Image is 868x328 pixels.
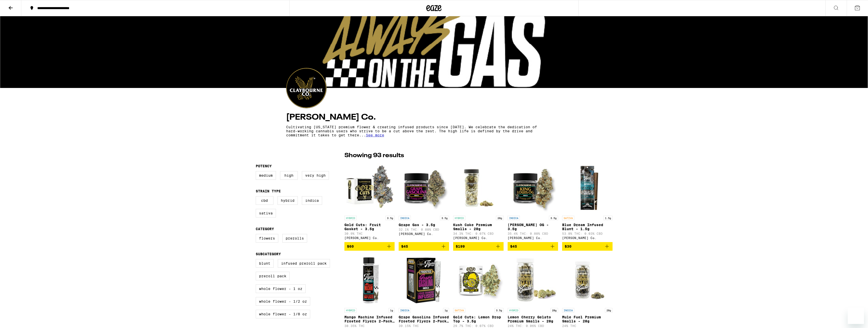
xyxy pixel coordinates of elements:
p: 3.5g [385,216,395,220]
legend: Potency [256,164,272,168]
div: [PERSON_NAME] Co. [344,236,395,240]
p: 28g [605,308,613,313]
span: $60 [347,244,354,248]
a: Open page for Blue Dream Infused Blunt - 1.5g from Claybourne Co. [562,162,613,242]
img: Claybourne Co. logo [286,68,326,108]
a: Open page for Grape Gas - 3.5g from Claybourne Co. [399,162,449,242]
a: Open page for Kush Cake Premium Smalls - 28g from Claybourne Co. [453,162,504,242]
p: 1.5g [603,216,613,220]
p: Blue Dream Infused Blunt - 1.5g [562,223,613,231]
a: Open page for Gold Cuts: Fruit Gasket - 3.5g from Claybourne Co. [344,162,395,242]
div: [PERSON_NAME] Co. [562,236,613,240]
legend: Subcategory [256,252,281,256]
p: 28g [496,216,504,220]
label: Whole Flower - 1/8 oz [256,310,310,318]
div: [PERSON_NAME] Co. [508,236,558,240]
p: 1g [443,308,449,313]
label: Indica [302,196,322,205]
p: 3.5g [549,216,558,220]
p: 53.8% THC: 0.03% CBD [562,232,613,235]
button: Add to bag [344,242,395,251]
h4: [PERSON_NAME] Co. [286,113,582,121]
img: Claybourne Co. - Mango Machine Infused Frosted Flyers 2-Pack - 1g [344,255,395,305]
span: $45 [401,244,408,248]
p: Lemon Cherry Gelato Premium Smalls - 28g [508,315,558,323]
p: INDICA [562,308,574,313]
p: Gold Cuts: Lemon Drop Top - 3.5g [453,315,504,323]
p: 35.4% THC: 0.08% CBD [508,232,558,235]
p: INDICA [399,308,411,313]
label: Sativa [256,209,276,217]
p: 3.5g [494,308,504,313]
span: $199 [456,244,465,248]
label: Medium [256,171,276,180]
legend: Category [256,227,274,231]
legend: Strain Type [256,189,281,193]
p: [PERSON_NAME] OG - 3.5g [508,223,558,231]
label: CBD [256,196,273,205]
label: Hybrid [278,196,298,205]
p: Cultivating [US_STATE] premium flower & creating infused products since [DATE]. We celebrate the ... [286,125,538,137]
span: $45 [510,244,517,248]
label: Whole Flower - 1/2 oz [256,297,310,306]
span: See more [366,133,384,137]
p: 34.3% THC: 0.07% CBD [453,232,504,235]
img: Claybourne Co. - Mule Fuel Premium Smalls - 28g [562,255,613,305]
p: 38.35% THC [344,324,395,327]
label: Infused Preroll Pack [278,259,330,268]
p: HYBRID [344,308,357,313]
img: Claybourne Co. - King Louis OG - 3.5g [508,162,558,213]
p: INDICA [399,216,411,220]
p: Showing 93 results [344,151,404,160]
img: Claybourne Co. - Grape Gas - 3.5g [399,162,449,213]
p: 24% THC: 0.06% CBD [508,324,558,327]
button: Add to bag [562,242,613,251]
p: Grape Gas - 3.5g [399,223,449,227]
p: 30.9% THC [344,232,395,235]
img: Claybourne Co. - Gold Cuts: Fruit Gasket - 3.5g [344,162,395,213]
label: High [280,171,298,180]
label: Prerolls [282,234,307,243]
label: Very High [302,171,329,180]
img: Claybourne Co. - Kush Cake Premium Smalls - 28g [453,162,504,213]
p: HYBRID [453,216,465,220]
p: Mule Fuel Premium Smalls - 28g [562,315,613,323]
button: Add to bag [453,242,504,251]
iframe: Button to launch messaging window [848,308,864,324]
p: INDICA [508,216,520,220]
p: Gold Cuts: Fruit Gasket - 3.5g [344,223,395,231]
button: Add to bag [508,242,558,251]
p: 3.5g [440,216,449,220]
p: 1g [389,308,395,313]
img: Claybourne Co. - Lemon Cherry Gelato Premium Smalls - 28g [508,255,558,305]
label: Preroll Pack [256,272,290,280]
button: Add to bag [399,242,449,251]
div: [PERSON_NAME] Co. [399,232,449,235]
span: $30 [565,244,571,248]
img: Claybourne Co. - Blue Dream Infused Blunt - 1.5g [562,162,613,213]
p: Mango Machine Infused Frosted Flyers 2-Pack - 1g [344,315,395,323]
p: HYBRID [508,308,520,313]
img: Claybourne Co. - Gold Cuts: Lemon Drop Top - 3.5g [453,255,504,305]
label: Whole Flower - 1 oz [256,284,306,293]
p: Kush Cake Premium Smalls - 28g [453,223,504,231]
p: 39.15% THC [399,324,449,327]
p: Grape Gasolina Infused Frosted Flyers 2-Pack - 1g [399,315,449,323]
a: Open page for King Louis OG - 3.5g from Claybourne Co. [508,162,558,242]
p: 28g [550,308,558,313]
p: 29.7% THC: 0.07% CBD [453,324,504,327]
p: SATIVA [562,216,574,220]
p: 32.1% THC: 0.08% CBD [399,228,449,231]
div: [PERSON_NAME] Co. [453,236,504,240]
p: SATIVA [453,308,465,313]
p: 24% THC [562,324,613,327]
p: HYBRID [344,216,357,220]
label: Blunt [256,259,274,268]
img: Claybourne Co. - Grape Gasolina Infused Frosted Flyers 2-Pack - 1g [399,255,449,305]
label: Flowers [256,234,278,243]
